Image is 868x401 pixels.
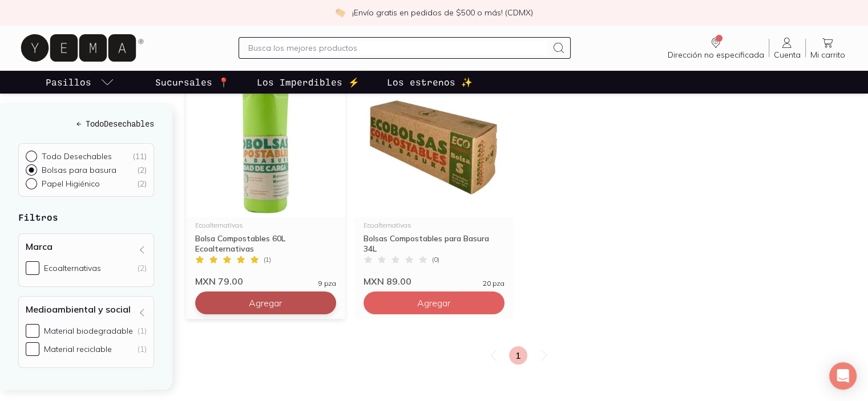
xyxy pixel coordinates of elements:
[352,7,533,18] p: ¡Envío gratis en pedidos de $500 o más! (CDMX)
[18,118,154,129] a: ← TodoDesechables
[42,179,100,189] p: Papel Higiénico
[132,151,147,161] div: ( 11 )
[417,297,450,309] span: Agregar
[138,326,147,336] div: (1)
[774,50,801,60] span: Cuenta
[195,233,336,254] div: Bolsa Compostables 60L Ecoalternativas
[387,75,473,89] p: Los estrenos ✨
[668,50,764,60] span: Dirección no especificada
[364,222,504,229] div: Ecoalternativas
[385,71,475,94] a: Los estrenos ✨
[44,344,112,354] div: Material reciclable
[509,346,527,364] a: 1
[257,75,360,89] p: Los Imperdibles ⚡️
[43,71,116,94] a: pasillo-todos-link
[18,233,154,287] div: Marca
[806,36,850,60] a: Mi carrito
[483,280,504,287] span: 20 pza
[26,303,131,315] h4: Medioambiental y social
[42,151,112,161] p: Todo Desechables
[318,280,336,287] span: 9 pza
[155,75,229,89] p: Sucursales 📍
[186,77,345,287] a: Bolsa Compostables 60L EcoalternativasEcoalternativasBolsa Compostables 60L Ecoalternativas(1)MXN...
[186,77,345,217] img: Bolsa Compostables 60L Ecoalternativas
[335,7,345,18] img: check
[153,71,232,94] a: Sucursales 📍
[46,75,91,89] p: Pasillos
[810,50,845,60] span: Mi carrito
[26,324,39,338] input: Material biodegradable(1)
[364,276,411,287] span: MXN 89.00
[432,256,439,263] span: ( 0 )
[18,212,58,222] strong: Filtros
[137,179,147,189] div: ( 2 )
[354,77,514,287] a: Bolsas Compostables para Basura 20LEcoalternativasBolsas Compostables para Basura 34L(0)MXN 89.00...
[26,342,39,356] input: Material reciclable(1)
[138,344,147,354] div: (1)
[249,297,282,309] span: Agregar
[42,165,116,175] p: Bolsas para basura
[829,362,857,390] div: Open Intercom Messenger
[44,263,101,273] div: Ecoalternativas
[44,326,133,336] div: Material biodegradable
[26,261,39,275] input: Ecoalternativas(2)
[769,36,805,60] a: Cuenta
[195,276,243,287] span: MXN 79.00
[195,222,336,229] div: Ecoalternativas
[18,118,154,129] h5: ← Todo Desechables
[663,36,769,60] a: Dirección no especificada
[26,241,53,252] h4: Marca
[18,296,154,368] div: Medioambiental y social
[138,263,147,273] div: (2)
[137,165,147,175] div: ( 2 )
[248,41,548,55] input: Busca los mejores productos
[364,291,504,314] button: Agregar
[354,77,514,217] img: Bolsas Compostables para Basura 20L
[255,71,362,94] a: Los Imperdibles ⚡️
[364,233,504,254] div: Bolsas Compostables para Basura 34L
[195,291,336,314] button: Agregar
[264,256,271,263] span: ( 1 )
